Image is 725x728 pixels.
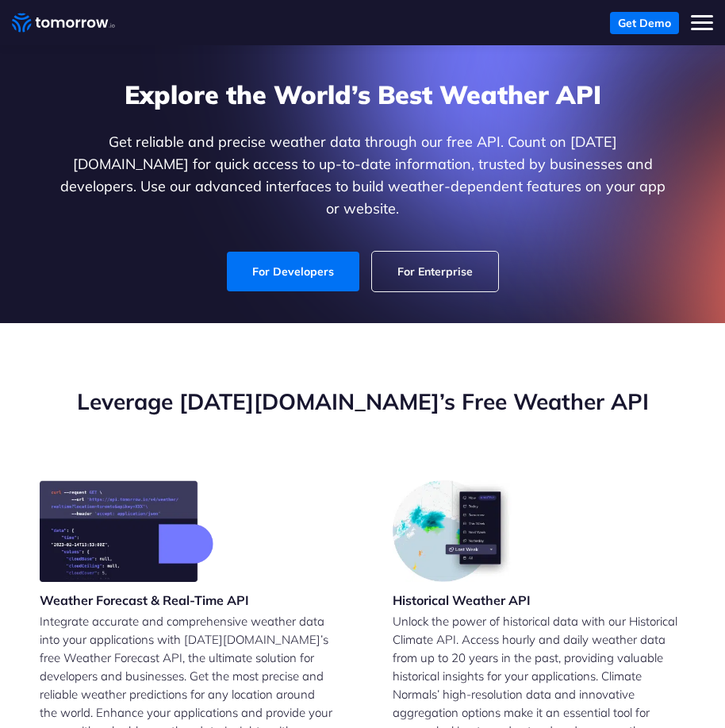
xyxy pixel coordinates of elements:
[393,591,531,609] h3: Historical Weather API
[56,77,669,112] h1: Explore the World’s Best Weather API
[610,12,679,34] a: Get Demo
[12,11,115,35] a: Home link
[691,12,713,34] button: Toggle mobile menu
[25,387,700,417] h2: Leverage [DATE][DOMAIN_NAME]’s Free Weather API
[40,591,249,609] h3: Weather Forecast & Real-Time API
[372,252,498,291] a: For Enterprise
[56,131,669,220] p: Get reliable and precise weather data through our free API. Count on [DATE][DOMAIN_NAME] for quic...
[227,252,359,291] a: For Developers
